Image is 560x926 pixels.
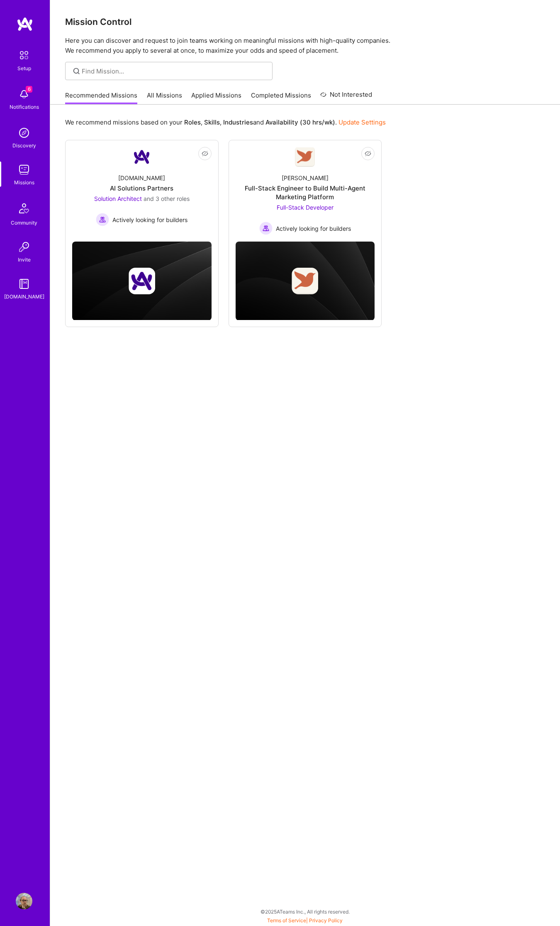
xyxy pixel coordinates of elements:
a: Completed Missions [251,91,311,105]
img: cover [236,242,375,320]
div: [DOMAIN_NAME] [118,173,165,182]
a: All Missions [147,91,182,105]
b: Availability (30 hrs/wk) [265,118,335,126]
img: Actively looking for builders [96,213,109,226]
a: Privacy Policy [309,917,343,924]
img: User Avatar [16,893,32,909]
b: Roles [184,118,201,126]
div: [PERSON_NAME] [282,173,329,182]
div: Discovery [12,141,36,150]
div: Setup [17,64,31,73]
img: logo [17,17,33,32]
div: AI Solutions Partners [110,184,173,193]
p: We recommend missions based on your , , and . [65,118,386,127]
input: Find Mission... [82,67,266,76]
div: Missions [14,178,34,187]
a: Update Settings [338,118,386,126]
b: Industries [223,118,253,126]
p: Here you can discover and request to join teams working on meaningful missions with high-quality ... [65,36,545,56]
span: Solution Architect [94,195,142,202]
h3: Mission Control [65,17,545,27]
a: User Avatar [14,893,34,909]
img: Company logo [292,268,318,294]
div: [DOMAIN_NAME] [4,292,44,301]
i: icon EyeClosed [365,150,371,157]
img: Company Logo [295,147,315,167]
span: Full-Stack Developer [277,204,334,211]
i: icon SearchGrey [72,66,81,76]
img: teamwork [16,161,32,178]
img: Invite [16,239,32,255]
b: Skills [204,118,220,126]
span: and 3 other roles [144,195,190,202]
span: Actively looking for builders [112,215,187,224]
a: Company Logo[PERSON_NAME]Full-Stack Engineer to Build Multi-Agent Marketing PlatformFull-Stack De... [236,147,375,235]
img: Actively looking for builders [259,222,273,235]
img: cover [72,242,212,320]
div: Invite [18,255,31,264]
div: Notifications [10,103,39,111]
img: discovery [16,125,32,141]
a: Applied Missions [191,91,241,105]
img: Community [14,198,34,218]
div: Community [11,218,37,227]
img: Company logo [129,268,155,294]
a: Company Logo[DOMAIN_NAME]AI Solutions PartnersSolution Architect and 3 other rolesActively lookin... [72,147,212,230]
img: Company Logo [132,147,152,167]
span: Actively looking for builders [276,224,351,233]
a: Terms of Service [267,917,306,924]
img: bell [16,86,32,103]
img: setup [15,46,33,64]
a: Recommended Missions [65,91,137,105]
span: 6 [26,86,32,93]
img: guide book [16,276,32,292]
a: Not Interested [320,90,372,105]
i: icon EyeClosed [202,150,208,157]
div: © 2025 ATeams Inc., All rights reserved. [50,901,560,922]
span: | [267,917,343,924]
div: Full-Stack Engineer to Build Multi-Agent Marketing Platform [236,184,375,201]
